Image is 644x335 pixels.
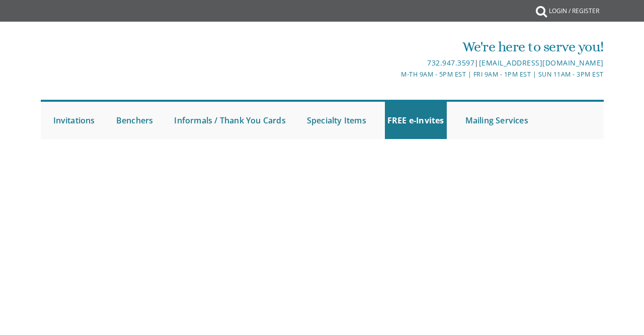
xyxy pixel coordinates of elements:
[51,102,98,139] a: Invitations
[385,102,447,139] a: FREE e-Invites
[229,37,604,57] div: We're here to serve you!
[427,58,474,68] a: 732.947.3597
[229,57,604,69] div: |
[463,102,531,139] a: Mailing Services
[479,58,604,68] a: [EMAIL_ADDRESS][DOMAIN_NAME]
[304,102,369,139] a: Specialty Items
[172,102,288,139] a: Informals / Thank You Cards
[114,102,156,139] a: Benchers
[229,69,604,80] div: M-Th 9am - 5pm EST | Fri 9am - 1pm EST | Sun 11am - 3pm EST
